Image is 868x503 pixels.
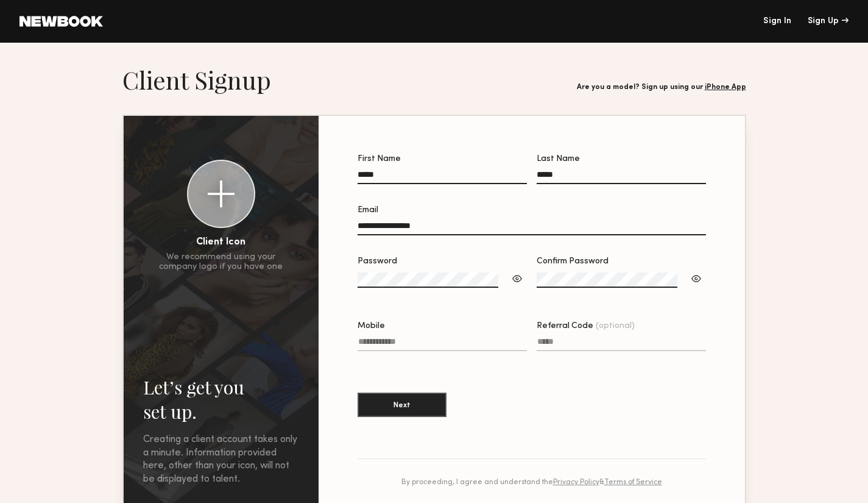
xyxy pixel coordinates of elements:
[122,65,271,95] h1: Client Signup
[537,273,677,288] input: Confirm Password
[705,84,746,91] a: iPhone App
[358,479,706,487] div: By proceeding, I agree and understand the &
[537,322,706,330] div: Referral Code
[358,221,706,235] input: Email
[537,337,706,351] input: Referral Code(optional)
[358,273,498,288] input: Password
[763,17,791,26] a: Sign In
[143,433,299,486] div: Creating a client account takes only a minute. Information provided here, other than your icon, w...
[196,238,245,248] div: Client Icon
[358,393,446,417] button: Next
[537,155,706,163] div: Last Name
[604,479,662,486] a: Terms of Service
[358,155,527,163] div: First Name
[358,206,706,215] div: Email
[358,337,527,351] input: Mobile
[808,17,849,26] div: Sign Up
[358,257,527,266] div: Password
[358,322,527,330] div: Mobile
[159,252,283,272] div: We recommend using your company logo if you have one
[596,322,635,330] span: (optional)
[537,257,706,266] div: Confirm Password
[143,375,299,424] h2: Let’s get you set up.
[577,84,746,91] div: Are you a model? Sign up using our
[358,170,527,184] input: First Name
[537,170,706,184] input: Last Name
[553,479,599,486] a: Privacy Policy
